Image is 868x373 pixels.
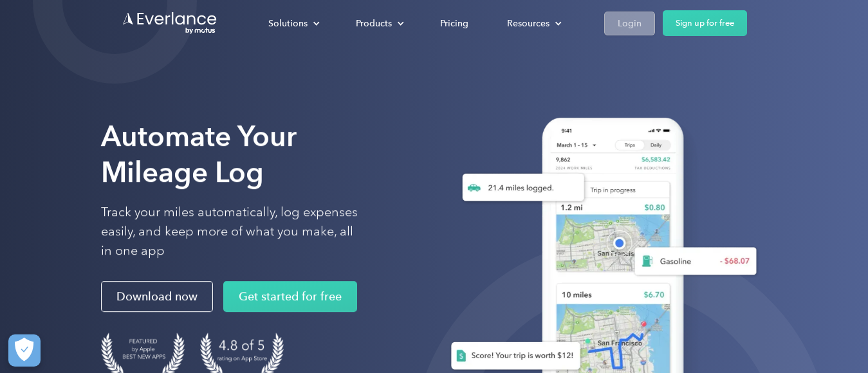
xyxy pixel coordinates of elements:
div: Products [343,12,414,35]
div: Resources [494,12,572,35]
a: Go to homepage [122,11,218,35]
div: Products [356,15,392,32]
div: Solutions [268,15,308,32]
p: Track your miles automatically, log expenses easily, and keep more of what you make, all in one app [101,203,358,261]
div: Login [618,15,642,32]
div: Resources [507,15,549,32]
a: Get started for free [223,282,357,313]
div: Solutions [255,12,330,35]
a: Sign up for free [663,10,747,36]
a: Login [604,12,655,35]
strong: Automate Your Mileage Log [101,119,297,189]
button: Cookies Settings [8,334,41,367]
div: Pricing [440,15,468,32]
a: Download now [101,282,213,313]
a: Pricing [427,12,481,35]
